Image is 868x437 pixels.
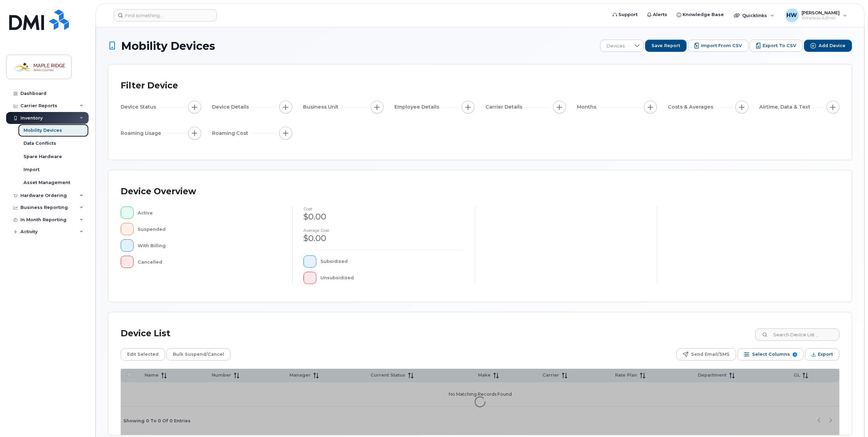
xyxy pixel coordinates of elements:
span: Employee Details [394,103,441,111]
span: Business Unit [303,103,341,111]
span: Export to CSV [763,43,796,49]
button: Send Email/SMS [676,348,736,361]
span: Mobility Devices [121,40,215,52]
button: Export to CSV [750,40,803,52]
span: Roaming Usage [121,130,163,137]
span: Add Device [819,43,845,49]
div: Device Overview [121,183,196,200]
div: Suspended [138,223,282,235]
span: Device Details [212,103,251,111]
div: Subsidized [320,255,464,268]
div: Active [138,207,282,219]
span: Edit Selected [127,349,159,360]
div: Unsubsidized [320,272,464,284]
span: Import from CSV [701,43,742,49]
div: Device List [121,325,170,342]
button: Add Device [804,40,852,52]
div: With Billing [138,239,282,252]
button: Select Columns 9 [737,348,804,361]
div: Filter Device [121,77,178,95]
input: Search Device List ... [755,328,839,341]
span: Devices [600,40,631,52]
span: Save Report [652,43,680,49]
button: Save Report [645,40,687,52]
span: Device Status [121,103,158,111]
span: 9 [793,352,797,357]
span: Send Email/SMS [691,349,730,360]
span: Airtime, Data & Text [759,103,812,111]
button: Edit Selected [121,348,165,361]
button: Export [805,348,839,361]
span: Roaming Cost [212,130,250,137]
span: Select Columns [752,349,790,360]
button: Bulk Suspend/Cancel [166,348,230,361]
div: $0.00 [303,211,464,223]
span: Export [818,349,833,360]
button: Import from CSV [688,40,748,52]
h4: Average cost [303,228,464,232]
div: $0.00 [303,232,464,244]
span: Months [577,103,598,111]
h4: cost [303,207,464,211]
div: Cancelled [138,256,282,268]
span: Carrier Details [485,103,524,111]
span: Costs & Averages [668,103,715,111]
span: Bulk Suspend/Cancel [173,349,224,360]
